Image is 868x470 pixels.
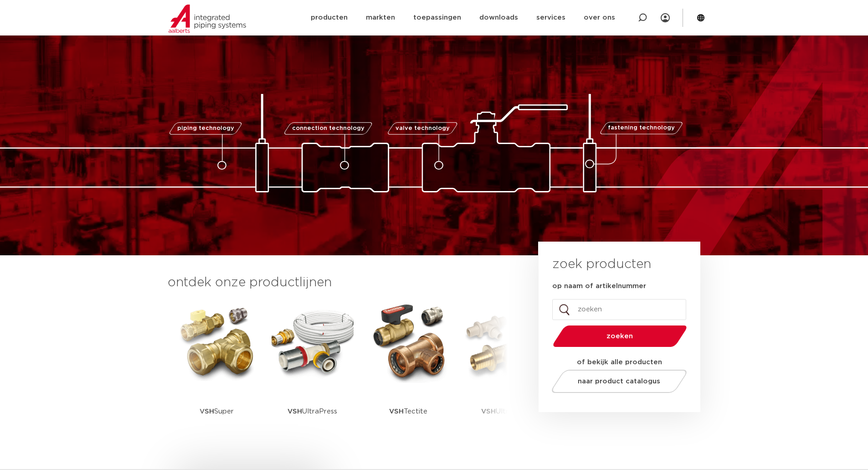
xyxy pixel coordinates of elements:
[608,125,675,131] span: fastening technology
[577,359,662,366] strong: of bekijk alle producten
[200,408,214,415] strong: VSH
[395,125,450,131] span: valve technology
[272,301,354,440] a: VSHUltraPress
[168,274,508,292] h3: ontdek onze productlijnen
[576,333,663,340] span: zoeken
[177,125,234,131] span: piping technology
[549,325,690,348] button: zoeken
[367,301,449,440] a: VSHTectite
[389,383,427,440] p: Tectite
[389,408,404,415] strong: VSH
[549,370,689,393] a: naar product catalogus
[578,378,660,385] span: naar product catalogus
[288,408,302,415] strong: VSH
[288,383,337,440] p: UltraPress
[176,301,258,440] a: VSHSuper
[552,255,651,274] h3: zoek producten
[481,383,527,440] p: UltraLine
[292,125,364,131] span: connection technology
[481,408,496,415] strong: VSH
[552,299,686,320] input: zoeken
[552,282,646,291] label: op naam of artikelnummer
[200,383,234,440] p: Super
[463,301,545,440] a: VSHUltraLine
